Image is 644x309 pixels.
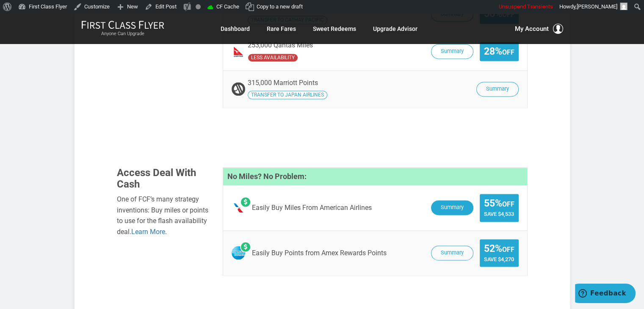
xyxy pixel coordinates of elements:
span: 253,000 Qantas Miles [248,41,313,49]
small: Off [502,200,514,208]
div: One of FCF’s many strategy inventions: Buy miles or points to use for the flash availability deal. . [117,194,210,237]
iframe: Opens a widget where you can find more information [575,284,636,305]
h3: Access Deal With Cash [117,167,210,190]
button: Summary [476,82,519,97]
span: Qantas has undefined availability seats availability compared to the operating carrier. [248,53,298,62]
span: Transfer your Marriott Points to Japan Airlines [248,91,327,99]
a: Rare Fares [267,21,296,36]
a: Dashboard [221,21,250,36]
a: Learn More [131,228,165,236]
span: Easily Buy Points from Amex Rewards Points [252,249,387,257]
h4: No Miles? No Problem: [223,168,527,185]
small: Off [502,48,514,56]
span: Save $4,533 [484,211,514,217]
span: 28% [484,46,514,57]
small: Anyone Can Upgrade [81,31,164,37]
button: Summary [431,246,473,260]
span: Easily Buy Miles From American Airlines [252,204,372,212]
span: Unsuspend Transients [499,3,553,10]
a: First Class FlyerAnyone Can Upgrade [81,20,164,37]
span: 315,000 Marriott Points [248,79,318,87]
a: Upgrade Advisor [373,21,417,36]
button: Summary [431,44,473,59]
button: My Account [515,24,563,34]
span: [PERSON_NAME] [577,3,617,10]
img: First Class Flyer [81,20,164,29]
button: Summary [431,200,473,215]
span: 52% [484,243,514,254]
span: Save $4,270 [484,256,514,262]
span: My Account [515,24,549,34]
small: Off [502,246,514,254]
span: 55% [484,198,514,209]
a: Sweet Redeems [313,21,356,36]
